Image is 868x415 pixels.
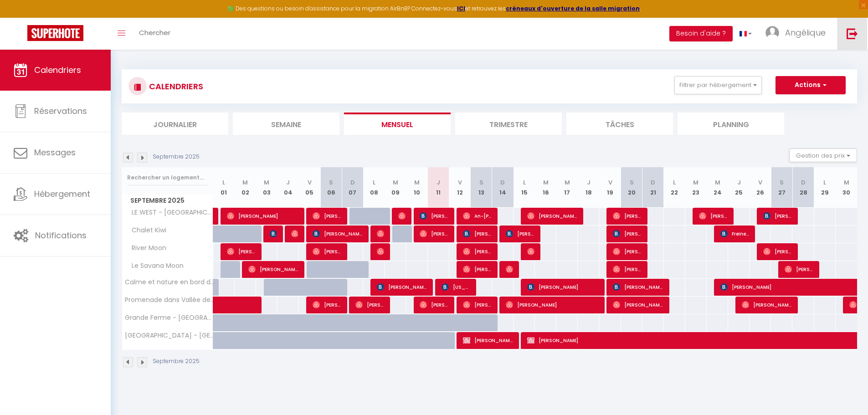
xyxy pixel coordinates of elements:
span: [PERSON_NAME] [227,207,298,225]
span: Calendriers [34,64,81,76]
abbr: S [630,178,634,187]
span: Calme et nature en bord de Meuse [123,279,215,286]
th: 24 [707,167,728,208]
span: An-[PERSON_NAME] [463,207,492,225]
li: Semaine [233,113,339,135]
th: 18 [578,167,599,208]
abbr: S [479,178,483,187]
span: [PERSON_NAME] [313,296,341,313]
span: [PERSON_NAME] [377,278,427,296]
span: [PERSON_NAME] [763,243,792,260]
th: 21 [642,167,664,208]
span: [PERSON_NAME] [613,243,642,260]
abbr: M [393,178,398,187]
th: 07 [342,167,363,208]
span: [PERSON_NAME] [506,225,534,242]
button: Filtrer par hébergement [674,76,762,94]
abbr: M [242,178,248,187]
th: 22 [664,167,685,208]
span: [PERSON_NAME] [463,332,513,349]
span: Septembre 2025 [122,194,213,207]
span: Freinetschool De Pluim [720,225,749,242]
abbr: L [523,178,526,187]
span: [PERSON_NAME] [742,296,792,313]
a: Juncal [PERSON_NAME] [PERSON_NAME] [213,208,218,225]
span: [PERSON_NAME] [763,207,792,225]
span: [PERSON_NAME] [785,261,813,278]
span: [PERSON_NAME] [313,243,341,260]
abbr: J [587,178,591,187]
th: 27 [771,167,792,208]
abbr: M [565,178,570,187]
span: [PERSON_NAME] [613,296,663,313]
th: 20 [621,167,642,208]
th: 04 [277,167,299,208]
span: [GEOGRAPHIC_DATA] - [GEOGRAPHIC_DATA] [123,332,215,339]
li: Tâches [566,113,673,135]
span: [PERSON_NAME] [398,207,406,225]
th: 09 [385,167,406,208]
span: Réservations [34,105,87,117]
span: River Moon [123,243,169,253]
span: [PERSON_NAME] [613,225,642,242]
span: Chercher [139,28,170,37]
th: 25 [728,167,750,208]
span: Chalet Kiwi [123,225,169,236]
span: Angélique [785,27,826,38]
span: [PERSON_NAME] [613,207,642,225]
abbr: M [543,178,549,187]
button: Besoin d'aide ? [669,26,733,41]
iframe: Chat [829,374,861,408]
th: 11 [428,167,449,208]
span: [PERSON_NAME] [463,296,492,313]
span: [PERSON_NAME] [463,225,492,242]
span: [PERSON_NAME] [420,225,448,242]
span: Hébergement [34,188,90,200]
th: 16 [535,167,556,208]
th: 05 [299,167,320,208]
button: Ouvrir le widget de chat LiveChat [7,4,35,31]
th: 30 [836,167,857,208]
abbr: D [350,178,355,187]
li: Journalier [122,113,228,135]
th: 10 [406,167,427,208]
abbr: M [844,178,849,187]
span: [PERSON_NAME] [313,225,363,242]
th: 01 [213,167,235,208]
button: Gestion des prix [789,149,857,162]
span: Promenade dans Vallée de la Meuse [123,297,215,303]
span: [PERSON_NAME] [720,278,867,296]
abbr: J [437,178,440,187]
img: Super Booking [27,25,83,41]
span: [PERSON_NAME] [463,261,492,278]
span: [PERSON_NAME] [463,243,492,260]
span: [PERSON_NAME] [227,243,256,260]
th: 03 [256,167,277,208]
p: Septembre 2025 [153,153,200,161]
th: 12 [449,167,471,208]
img: logout [847,28,858,39]
span: [PERSON_NAME] [313,207,341,225]
h3: CALENDRIERS [147,76,203,97]
span: [PERSON_NAME] [377,243,384,260]
span: Le Savana Moon [123,261,186,271]
a: ICI [457,5,465,12]
abbr: V [458,178,462,187]
abbr: L [373,178,375,187]
span: [US_STATE][PERSON_NAME] [442,278,470,296]
abbr: D [651,178,655,187]
span: [PERSON_NAME] [291,225,298,242]
abbr: D [500,178,505,187]
span: [PERSON_NAME] [506,261,513,278]
strong: créneaux d'ouverture de la salle migration [506,5,640,12]
span: [PERSON_NAME] [506,296,599,313]
abbr: D [801,178,806,187]
span: [PERSON_NAME] [248,261,298,278]
span: [PERSON_NAME] [270,225,277,242]
th: 19 [599,167,621,208]
abbr: L [673,178,676,187]
abbr: V [608,178,612,187]
th: 06 [320,167,342,208]
th: 26 [750,167,771,208]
